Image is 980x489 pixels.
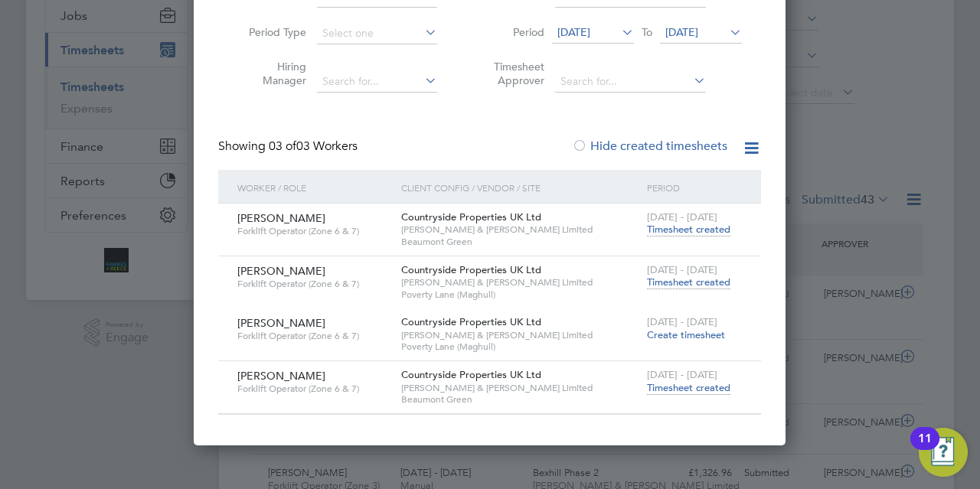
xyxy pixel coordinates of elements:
[647,210,717,223] span: [DATE] - [DATE]
[237,60,306,87] label: Hiring Manager
[397,170,643,205] div: Client Config / Vendor / Site
[237,225,390,237] span: Forklift Operator (Zone 6 & 7)
[643,170,746,205] div: Period
[401,315,541,328] span: Countryside Properties UK Ltd
[647,263,717,276] span: [DATE] - [DATE]
[918,438,932,458] div: 11
[401,263,541,276] span: Countryside Properties UK Ltd
[269,139,358,154] span: 03 Workers
[401,393,639,406] span: Beaumont Green
[237,264,325,278] span: [PERSON_NAME]
[572,139,727,154] label: Hide created timesheets
[317,71,437,93] input: Search for...
[401,289,639,301] span: Poverty Lane (Maghull)
[237,278,390,290] span: Forklift Operator (Zone 6 & 7)
[218,139,361,155] div: Showing
[401,368,541,381] span: Countryside Properties UK Ltd
[237,25,306,39] label: Period Type
[401,329,639,341] span: [PERSON_NAME] & [PERSON_NAME] Limited
[647,381,730,395] span: Timesheet created
[555,71,706,93] input: Search for...
[401,341,639,353] span: Poverty Lane (Maghull)
[401,210,541,223] span: Countryside Properties UK Ltd
[557,25,590,39] span: [DATE]
[317,23,437,44] input: Select one
[237,316,325,330] span: [PERSON_NAME]
[647,315,717,328] span: [DATE] - [DATE]
[647,223,730,236] span: Timesheet created
[234,170,397,205] div: Worker / Role
[237,330,390,342] span: Forklift Operator (Zone 6 & 7)
[647,275,730,289] span: Timesheet created
[919,428,968,477] button: Open Resource Center, 11 new notifications
[401,236,639,248] span: Beaumont Green
[637,22,657,42] span: To
[237,369,325,383] span: [PERSON_NAME]
[647,368,717,381] span: [DATE] - [DATE]
[647,328,725,341] span: Create timesheet
[401,382,639,394] span: [PERSON_NAME] & [PERSON_NAME] Limited
[401,276,639,289] span: [PERSON_NAME] & [PERSON_NAME] Limited
[475,25,544,39] label: Period
[269,139,296,154] span: 03 of
[475,60,544,87] label: Timesheet Approver
[401,223,639,236] span: [PERSON_NAME] & [PERSON_NAME] Limited
[665,25,698,39] span: [DATE]
[237,211,325,225] span: [PERSON_NAME]
[237,383,390,395] span: Forklift Operator (Zone 6 & 7)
